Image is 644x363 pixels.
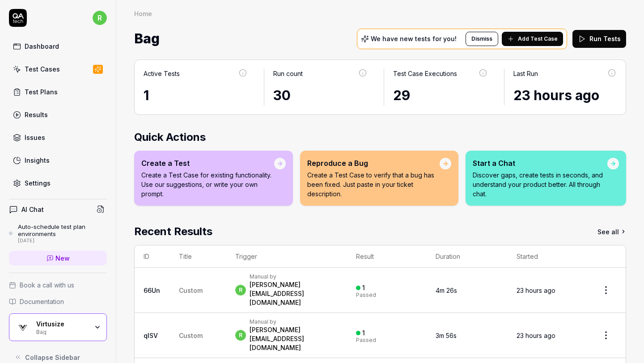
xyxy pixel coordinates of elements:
th: Trigger [226,245,347,268]
button: r [93,9,107,27]
span: Documentation [20,297,64,306]
div: 30 [273,85,368,106]
h2: Recent Results [134,224,212,240]
time: 4m 26s [436,287,457,294]
img: Virtusize Logo [15,319,31,335]
div: Passed [356,338,376,343]
th: ID [135,245,170,268]
p: Create a Test Case for existing functionality. Use our suggestions, or write your own prompt. [141,170,274,198]
div: Reproduce a Bug [307,158,440,169]
div: Dashboard [25,42,59,51]
div: 1 [362,284,365,292]
a: Settings [9,174,107,192]
a: Results [9,106,107,123]
a: Auto-schedule test plan environments[DATE] [9,223,107,244]
div: Virtusize [36,320,88,328]
th: Started [508,245,586,268]
a: 66Un [144,287,160,294]
th: Duration [427,245,508,268]
div: Home [134,9,152,18]
div: 1 [362,329,365,337]
p: Discover gaps, create tests in seconds, and understand your product better. All through chat. [473,170,607,198]
div: Bag [36,328,88,335]
h2: Quick Actions [134,129,626,145]
div: Issues [25,133,45,142]
h4: AI Chat [21,205,44,214]
div: [DATE] [18,238,107,244]
div: Results [25,110,48,119]
div: Manual by [250,273,338,280]
a: Book a call with us [9,280,107,290]
span: Custom [179,287,203,294]
time: 3m 56s [436,332,457,339]
button: Virtusize LogoVirtusizeBag [9,313,107,341]
div: Create a Test [141,158,274,169]
a: Dashboard [9,38,107,55]
p: Create a Test Case to verify that a bug has been fixed. Just paste in your ticket description. [307,170,440,198]
th: Result [347,245,426,268]
div: Last Run [513,69,538,78]
span: Custom [179,332,203,339]
span: New [55,253,70,263]
div: Run count [273,69,303,78]
a: Issues [9,129,107,146]
span: r [93,11,107,25]
time: 23 hours ago [517,332,555,339]
div: Test Plans [25,87,58,97]
div: Active Tests [144,69,180,78]
a: Test Plans [9,83,107,101]
button: Add Test Case [502,32,563,46]
th: Title [170,245,226,268]
button: Run Tests [572,30,626,48]
a: Test Cases [9,60,107,78]
button: Dismiss [466,32,498,46]
div: Manual by [250,318,338,325]
div: Insights [25,156,50,165]
div: Test Cases [25,64,60,74]
span: r [235,330,246,341]
span: r [235,285,246,295]
div: 29 [393,85,488,106]
div: Test Case Executions [393,69,457,78]
div: Start a Chat [473,158,607,169]
div: Auto-schedule test plan environments [18,223,107,238]
a: See all [597,224,626,240]
a: New [9,251,107,266]
time: 23 hours ago [517,287,555,294]
a: qlSV [144,332,158,339]
div: 1 [144,85,248,106]
span: Book a call with us [20,280,74,290]
a: Insights [9,152,107,169]
p: We have new tests for you! [371,36,457,42]
div: Settings [25,178,51,188]
time: 23 hours ago [513,87,599,103]
span: Collapse Sidebar [25,353,80,362]
a: Documentation [9,297,107,306]
div: [PERSON_NAME][EMAIL_ADDRESS][DOMAIN_NAME] [250,325,338,352]
span: Add Test Case [518,35,558,43]
div: [PERSON_NAME][EMAIL_ADDRESS][DOMAIN_NAME] [250,280,338,307]
div: Passed [356,292,376,298]
span: Bag [134,27,160,51]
